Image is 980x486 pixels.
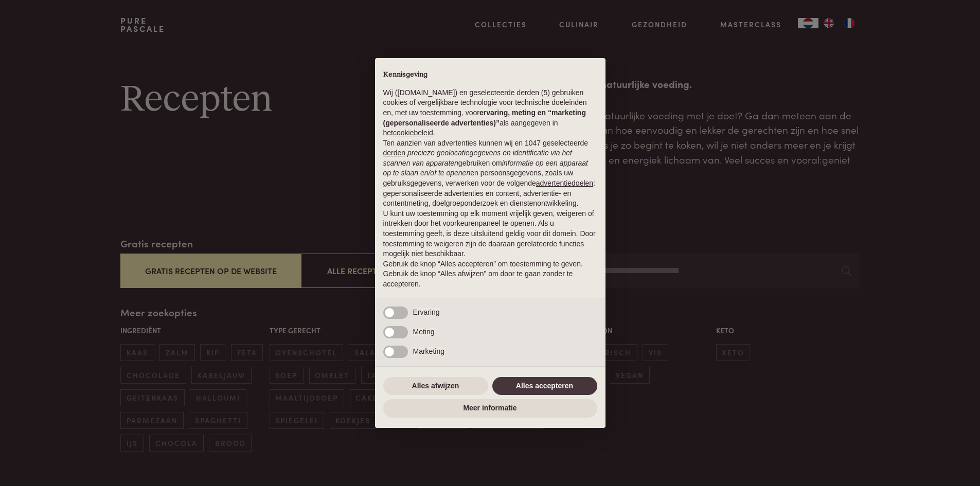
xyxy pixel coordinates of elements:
[413,347,444,355] span: Marketing
[413,328,435,336] span: Meting
[383,209,597,259] p: U kunt uw toestemming op elk moment vrijelijk geven, weigeren of intrekken door het voorkeurenpan...
[383,109,586,127] strong: ervaring, meting en “marketing (gepersonaliseerde advertenties)”
[413,308,440,316] span: Ervaring
[383,70,597,80] h2: Kennisgeving
[383,399,597,418] button: Meer informatie
[536,178,593,189] button: advertentiedoelen
[383,377,488,395] button: Alles afwijzen
[383,138,597,209] p: Ten aanzien van advertenties kunnen wij en 1047 geselecteerde gebruiken om en persoonsgegevens, z...
[383,148,406,158] button: derden
[383,259,597,290] p: Gebruik de knop “Alles accepteren” om toestemming te geven. Gebruik de knop “Alles afwijzen” om d...
[383,88,597,138] p: Wij ([DOMAIN_NAME]) en geselecteerde derden (5) gebruiken cookies of vergelijkbare technologie vo...
[492,377,597,395] button: Alles accepteren
[383,159,589,177] em: informatie op een apparaat op te slaan en/of te openen
[393,129,433,137] a: cookiebeleid
[383,149,572,167] em: precieze geolocatiegegevens en identificatie via het scannen van apparaten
